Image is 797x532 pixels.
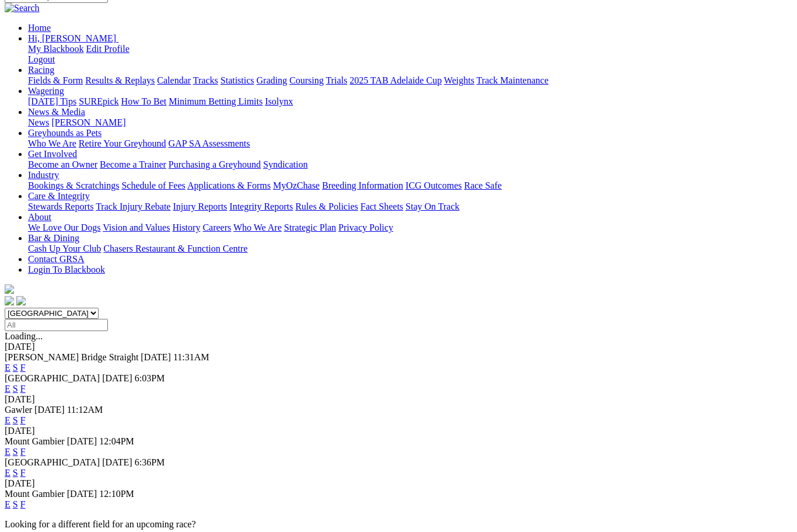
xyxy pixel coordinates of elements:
[28,159,97,169] a: Become an Owner
[406,201,459,211] a: Stay On Track
[5,447,11,457] a: E
[28,33,116,43] span: Hi, [PERSON_NAME]
[229,201,293,211] a: Integrity Reports
[16,296,26,305] img: twitter.svg
[135,373,165,383] span: 6:03PM
[28,222,792,233] div: About
[5,394,792,405] div: [DATE]
[13,447,18,457] a: S
[338,222,393,232] a: Privacy Policy
[28,107,85,117] a: News & Media
[28,201,792,212] div: Care & Integrity
[85,75,155,85] a: Results & Replays
[5,468,11,478] a: E
[28,96,792,107] div: Wagering
[5,405,32,415] span: Gawler
[141,352,171,362] span: [DATE]
[5,457,100,467] span: [GEOGRAPHIC_DATA]
[157,75,191,85] a: Calendar
[20,384,26,394] a: F
[187,180,271,190] a: Applications & Forms
[28,180,119,190] a: Bookings & Scratchings
[289,75,324,85] a: Coursing
[103,244,247,253] a: Chasers Restaurant & Function Centre
[257,75,287,85] a: Grading
[5,415,11,425] a: E
[193,75,218,85] a: Tracks
[28,244,792,254] div: Bar & Dining
[5,331,43,341] span: Loading...
[28,170,59,180] a: Industry
[79,138,166,148] a: Retire Your Greyhound
[5,489,65,499] span: Mount Gambier
[5,3,40,13] img: Search
[233,222,282,232] a: Who We Are
[444,75,474,85] a: Weights
[28,180,792,191] div: Industry
[102,457,132,467] span: [DATE]
[20,415,26,425] a: F
[20,468,26,478] a: F
[28,75,83,85] a: Fields & Form
[28,149,77,159] a: Get Involved
[173,352,209,362] span: 11:31AM
[326,75,347,85] a: Trials
[121,96,167,106] a: How To Bet
[86,44,130,54] a: Edit Profile
[28,33,118,43] a: Hi, [PERSON_NAME]
[273,180,320,190] a: MyOzChase
[67,489,97,499] span: [DATE]
[349,75,442,85] a: 2025 TAB Adelaide Cup
[169,138,250,148] a: GAP SA Assessments
[28,265,105,274] a: Login To Blackbook
[67,405,103,415] span: 11:12AM
[121,180,185,190] a: Schedule of Fees
[202,222,231,232] a: Careers
[20,447,26,457] a: F
[28,23,51,33] a: Home
[28,54,55,64] a: Logout
[5,296,14,305] img: facebook.svg
[5,373,100,383] span: [GEOGRAPHIC_DATA]
[169,96,263,106] a: Minimum Betting Limits
[28,244,101,253] a: Cash Up Your Club
[79,96,118,106] a: SUREpick
[295,201,358,211] a: Rules & Policies
[99,489,134,499] span: 12:10PM
[284,222,336,232] a: Strategic Plan
[5,384,11,394] a: E
[221,75,254,85] a: Statistics
[464,180,501,190] a: Race Safe
[67,436,97,446] span: [DATE]
[5,284,14,294] img: logo-grsa-white.png
[322,180,403,190] a: Breeding Information
[13,499,18,509] a: S
[100,159,166,169] a: Become a Trainer
[99,436,134,446] span: 12:04PM
[28,233,79,243] a: Bar & Dining
[13,415,18,425] a: S
[28,159,792,170] div: Get Involved
[20,363,26,373] a: F
[13,384,18,394] a: S
[28,117,49,127] a: News
[5,436,65,446] span: Mount Gambier
[173,201,227,211] a: Injury Reports
[169,159,261,169] a: Purchasing a Greyhound
[28,117,792,128] div: News & Media
[28,86,64,96] a: Wagering
[96,201,170,211] a: Track Injury Rebate
[103,222,170,232] a: Vision and Values
[5,519,792,530] p: Looking for a different field for an upcoming race?
[28,44,84,54] a: My Blackbook
[477,75,548,85] a: Track Maintenance
[5,352,138,362] span: [PERSON_NAME] Bridge Straight
[5,499,11,509] a: E
[51,117,125,127] a: [PERSON_NAME]
[406,180,462,190] a: ICG Outcomes
[5,342,792,352] div: [DATE]
[28,65,54,75] a: Racing
[28,128,102,138] a: Greyhounds as Pets
[263,159,307,169] a: Syndication
[28,254,84,264] a: Contact GRSA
